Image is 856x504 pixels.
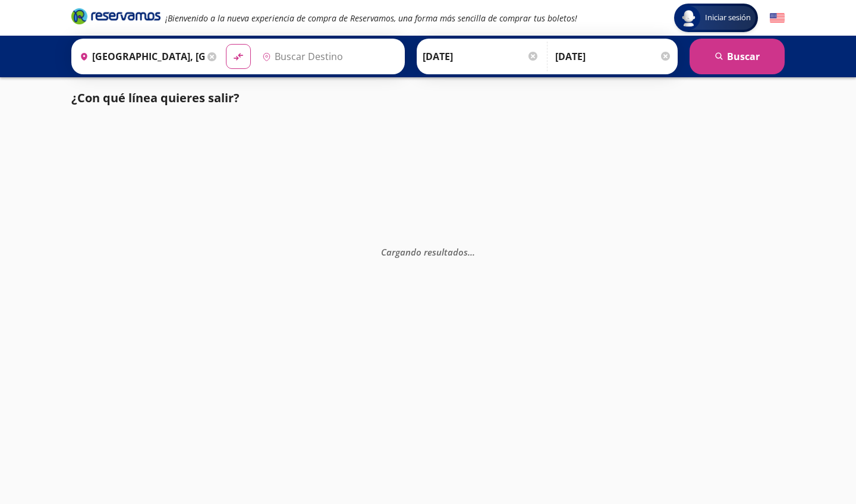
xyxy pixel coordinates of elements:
input: Buscar Origen [75,42,204,71]
em: Cargando resultados [381,246,475,258]
span: . [473,246,475,258]
i: Brand Logo [71,7,160,25]
em: ¡Bienvenido a la nueva experiencia de compra de Reservamos, una forma más sencilla de comprar tus... [165,12,577,24]
input: Buscar Destino [257,42,399,71]
span: Iniciar sesión [700,12,756,24]
input: Elegir Fecha [423,42,539,71]
button: Buscar [690,39,785,74]
span: . [470,246,473,258]
span: . [468,246,470,258]
button: English [770,11,785,26]
p: ¿Con qué línea quieres salir? [71,89,240,107]
a: Brand Logo [71,7,160,29]
input: Opcional [555,42,672,71]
